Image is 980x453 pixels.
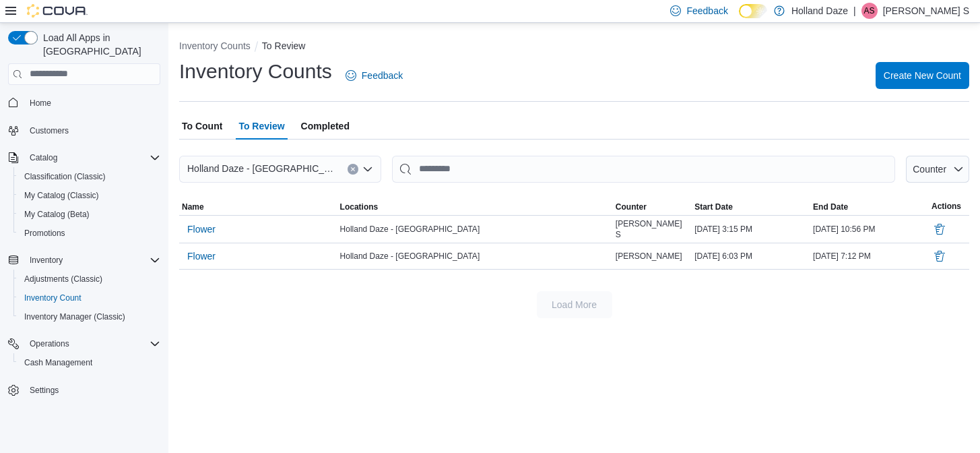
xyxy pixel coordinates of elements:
[30,338,69,349] span: Operations
[24,94,160,111] span: Home
[932,221,948,237] button: Delete
[613,199,692,215] button: Counter
[337,221,613,237] div: Holland Daze - [GEOGRAPHIC_DATA]
[24,252,68,268] button: Inventory
[30,125,69,136] span: Customers
[13,205,166,224] button: My Catalog (Beta)
[810,248,929,264] div: [DATE] 7:12 PM
[864,3,875,19] span: AS
[38,31,160,58] span: Load All Apps in [GEOGRAPHIC_DATA]
[24,150,160,166] span: Catalog
[19,355,160,371] span: Cash Management
[187,222,216,236] span: Flower
[19,187,104,204] a: My Catalog (Classic)
[24,274,102,284] span: Adjustments (Classic)
[13,167,166,186] button: Classification (Classic)
[30,255,63,266] span: Inventory
[362,69,403,82] span: Feedback
[187,160,334,177] span: Holland Daze - [GEOGRAPHIC_DATA]
[24,357,92,368] span: Cash Management
[301,113,350,140] span: Completed
[30,385,59,396] span: Settings
[19,309,160,325] span: Inventory Manager (Classic)
[19,225,71,241] a: Promotions
[337,199,613,215] button: Locations
[3,380,166,400] button: Settings
[686,4,727,18] span: Feedback
[182,246,221,266] button: Flower
[337,248,613,264] div: Holland Daze - [GEOGRAPHIC_DATA]
[27,4,88,18] img: Cova
[3,121,166,140] button: Customers
[853,3,856,19] p: |
[24,95,57,111] a: Home
[13,270,166,289] button: Adjustments (Classic)
[692,199,810,215] button: Start Date
[24,311,125,322] span: Inventory Manager (Classic)
[13,307,166,326] button: Inventory Manager (Classic)
[182,219,221,239] button: Flower
[552,298,597,311] span: Load More
[19,271,108,287] a: Adjustments (Classic)
[19,309,131,325] a: Inventory Manager (Classic)
[813,202,848,212] span: End Date
[24,336,160,352] span: Operations
[179,58,332,85] h1: Inventory Counts
[24,382,160,398] span: Settings
[340,62,408,89] a: Feedback
[24,150,63,166] button: Catalog
[913,164,946,175] span: Counter
[182,202,204,212] span: Name
[24,293,81,303] span: Inventory Count
[392,156,895,183] input: This is a search bar. After typing your query, hit enter to filter the results lower in the page.
[19,169,160,185] span: Classification (Classic)
[13,289,166,307] button: Inventory Count
[19,169,111,185] a: Classification (Classic)
[19,206,95,222] a: My Catalog (Beta)
[19,271,160,287] span: Adjustments (Classic)
[906,156,969,183] button: Counter
[810,221,929,237] div: [DATE] 10:56 PM
[187,249,216,263] span: Flower
[694,202,733,212] span: Start Date
[24,382,64,398] a: Settings
[3,251,166,270] button: Inventory
[19,225,160,241] span: Promotions
[3,148,166,167] button: Catalog
[24,122,160,139] span: Customers
[692,221,810,237] div: [DATE] 3:15 PM
[262,40,306,51] button: To Review
[13,186,166,205] button: My Catalog (Classic)
[616,202,647,212] span: Counter
[876,62,969,89] button: Create New Count
[24,336,75,352] button: Operations
[19,290,87,306] a: Inventory Count
[179,199,337,215] button: Name
[537,291,612,318] button: Load More
[24,228,65,239] span: Promotions
[884,69,961,82] span: Create New Count
[182,113,222,140] span: To Count
[861,3,878,19] div: Anneliese S
[238,113,284,140] span: To Review
[8,88,160,435] nav: Complex example
[739,4,767,18] input: Dark Mode
[616,218,689,240] span: [PERSON_NAME] S
[19,290,160,306] span: Inventory Count
[616,251,682,262] span: [PERSON_NAME]
[30,98,51,109] span: Home
[179,40,251,51] button: Inventory Counts
[692,248,810,264] div: [DATE] 6:03 PM
[791,3,848,19] p: Holland Daze
[24,123,74,139] a: Customers
[883,3,969,19] p: [PERSON_NAME] S
[19,187,160,204] span: My Catalog (Classic)
[362,164,373,175] button: Open list of options
[3,334,166,353] button: Operations
[24,252,160,268] span: Inventory
[340,202,379,212] span: Locations
[13,353,166,372] button: Cash Management
[13,224,166,243] button: Promotions
[932,248,948,264] button: Delete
